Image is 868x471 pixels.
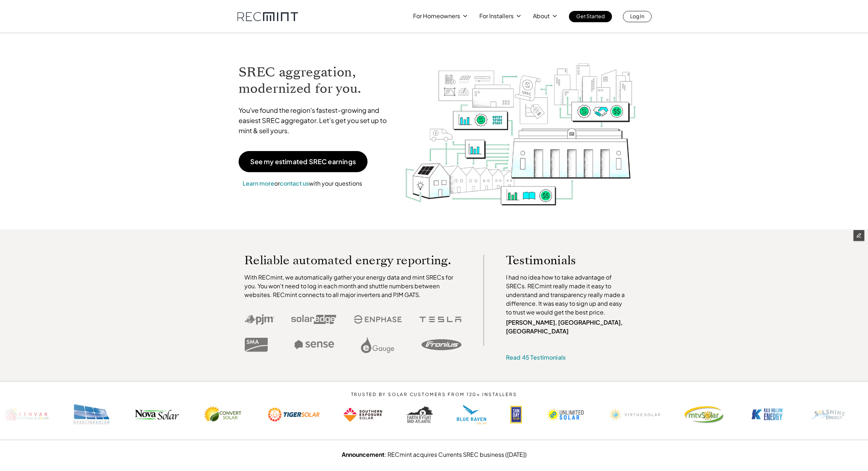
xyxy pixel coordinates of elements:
[413,11,460,21] p: For Homeowners
[533,11,550,21] p: About
[250,158,356,165] p: See my estimated SREC earnings
[630,11,644,21] p: Log In
[506,318,628,336] p: [PERSON_NAME], [GEOGRAPHIC_DATA], [GEOGRAPHIC_DATA]
[576,11,605,21] p: Get Started
[243,179,274,187] a: Learn more
[239,64,394,97] h1: SREC aggregation, modernized for you.
[404,44,637,207] img: RECmint value cycle
[244,273,462,299] p: With RECmint, we automatically gather your energy data and mint SRECs for you. You won't need to ...
[239,105,394,136] p: You've found the region's fastest-growing and easiest SREC aggregator. Let's get you set up to mi...
[569,11,612,22] a: Get Started
[506,273,628,317] p: I had no idea how to take advantage of SRECs. RECmint really made it easy to understand and trans...
[623,11,652,22] a: Log In
[329,392,539,397] p: TRUSTED BY SOLAR CUSTOMERS FROM 120+ INSTALLERS
[853,230,864,241] button: Edit Framer Content
[239,179,366,188] p: or with your questions
[479,11,514,21] p: For Installers
[506,255,614,266] p: Testimonials
[239,151,368,172] a: See my estimated SREC earnings
[342,451,385,458] strong: Announcement
[244,255,462,266] p: Reliable automated energy reporting.
[506,353,566,361] a: Read 45 Testimonials
[280,179,309,187] a: contact us
[342,451,527,458] a: Announcement: RECmint acquires Currents SREC business ([DATE])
